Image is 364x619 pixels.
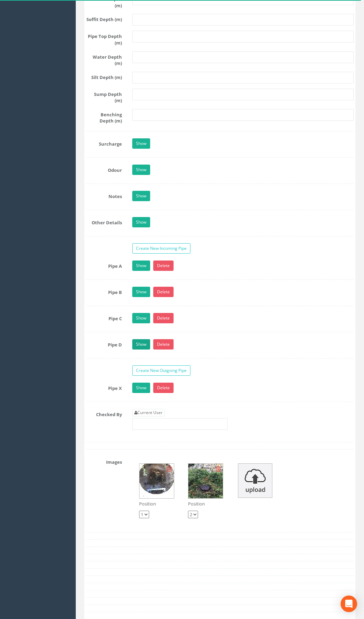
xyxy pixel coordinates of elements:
[132,261,150,271] a: Show
[132,138,150,149] a: Show
[81,217,127,226] label: Other Details
[132,339,150,350] a: Show
[81,191,127,200] label: Notes
[132,313,150,323] a: Show
[341,596,357,612] div: Open Intercom Messenger
[153,383,174,393] a: Delete
[81,339,127,348] label: Pipe D
[81,14,127,23] label: Soffit Depth (m)
[132,217,150,227] a: Show
[132,191,150,201] a: Show
[81,313,127,322] label: Pipe C
[81,287,127,296] label: Pipe B
[81,261,127,269] label: Pipe A
[81,31,127,46] label: Pipe Top Depth (m)
[188,501,223,507] p: Position
[132,409,165,416] a: Current User
[132,383,150,393] a: Show
[153,313,174,323] a: Delete
[153,287,174,297] a: Delete
[238,463,272,498] img: upload_icon.png
[139,464,174,498] img: be817f55-4b4c-35a7-fb14-1c748fd58aac_dd36a346-22be-2cd6-7fb8-8ddec76a5fc5_thumb.jpg
[132,243,190,254] a: Create New Incoming Pipe
[139,501,174,507] p: Position
[132,287,150,297] a: Show
[81,165,127,174] label: Odour
[81,138,127,147] label: Surcharge
[81,72,127,81] label: Silt Depth (m)
[188,464,223,498] img: be817f55-4b4c-35a7-fb14-1c748fd58aac_e0fe9e42-52d8-eef4-b1b8-5c8c3b35c828_thumb.jpg
[81,383,127,392] label: Pipe X
[153,261,174,271] a: Delete
[81,409,127,418] label: Checked By
[81,456,127,465] label: Images
[81,109,127,124] label: Benching Depth (m)
[153,339,174,350] a: Delete
[132,365,190,376] a: Create New Outgoing Pipe
[81,89,127,104] label: Sump Depth (m)
[132,165,150,175] a: Show
[81,51,127,67] label: Water Depth (m)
